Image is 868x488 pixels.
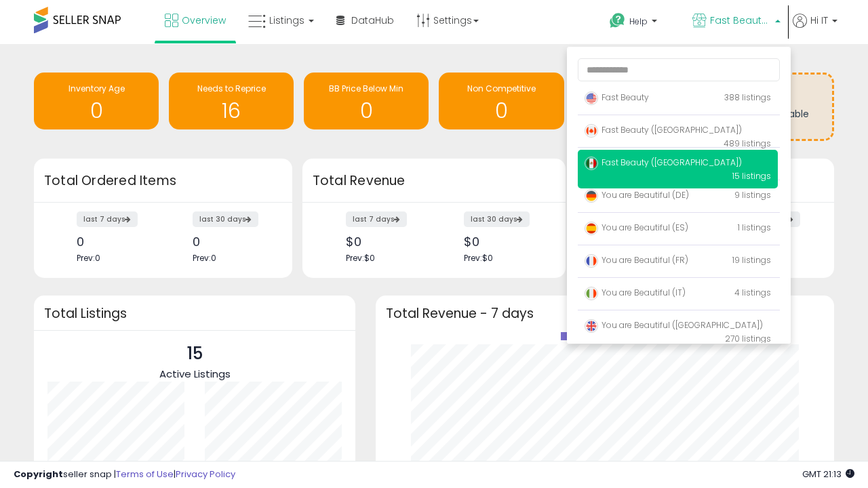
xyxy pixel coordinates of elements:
div: $0 [346,235,424,249]
span: 489 listings [724,138,771,149]
i: Get Help [609,12,626,29]
h3: Total Listings [44,308,345,319]
span: 388 listings [724,91,771,103]
label: last 7 days [77,211,138,227]
span: Fast Beauty ([GEOGRAPHIC_DATA]) [585,124,742,136]
p: 15 [159,341,231,367]
strong: Copyright [14,468,63,481]
h3: Total Ordered Items [44,171,282,190]
span: Overview [182,14,226,27]
img: spain.png [585,222,598,235]
a: BB Price Below Min 0 [304,73,429,129]
div: 0 [77,235,153,249]
img: germany.png [585,189,598,203]
span: Needs to Reprice [197,83,266,94]
span: 19 listings [732,254,771,266]
span: Hi IT [810,14,828,27]
img: italy.png [585,287,598,300]
span: Prev: 0 [193,252,216,264]
a: Inventory Age 0 [34,73,159,129]
img: usa.png [585,91,598,105]
span: DataHub [351,14,394,27]
a: Terms of Use [116,468,174,481]
a: Privacy Policy [176,468,235,481]
a: Help [599,2,680,44]
span: 2025-09-15 21:13 GMT [802,468,854,481]
span: Help [629,16,648,27]
div: 0 [193,235,269,249]
span: Inventory Age [68,83,125,94]
span: Fast Beauty ([GEOGRAPHIC_DATA]) [585,157,742,168]
h1: 0 [311,100,422,122]
span: 15 listings [732,170,771,182]
label: last 30 days [193,211,258,227]
div: $0 [464,235,542,249]
span: Non Competitive [467,83,536,94]
label: last 7 days [346,211,407,227]
h1: 0 [41,100,152,122]
span: You are Beautiful ([GEOGRAPHIC_DATA]) [585,319,763,331]
img: france.png [585,254,598,268]
a: Needs to Reprice 16 [169,73,294,129]
span: Listings [269,14,304,27]
span: Prev: 0 [77,252,100,264]
h1: 16 [176,100,287,122]
span: Fast Beauty [585,91,649,103]
div: seller snap | | [14,468,235,481]
label: last 30 days [464,211,530,227]
img: canada.png [585,124,598,138]
span: Prev: $0 [346,252,375,264]
span: 1 listings [738,222,771,233]
span: Fast Beauty ([GEOGRAPHIC_DATA]) [710,14,771,27]
span: Active Listings [159,367,231,381]
h1: 0 [446,100,557,122]
span: 4 listings [734,287,771,298]
span: You are Beautiful (FR) [585,254,688,266]
a: Hi IT [793,14,837,44]
span: 9 listings [734,189,771,201]
h3: Total Revenue [313,171,555,190]
span: 270 listings [725,333,771,344]
span: You are Beautiful (ES) [585,222,688,233]
span: You are Beautiful (IT) [585,287,686,298]
img: mexico.png [585,157,598,170]
a: Non Competitive 0 [439,73,564,129]
span: Prev: $0 [464,252,493,264]
span: You are Beautiful (DE) [585,189,689,201]
img: uk.png [585,319,598,333]
span: BB Price Below Min [329,83,403,94]
h3: Total Revenue - 7 days [386,308,824,319]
